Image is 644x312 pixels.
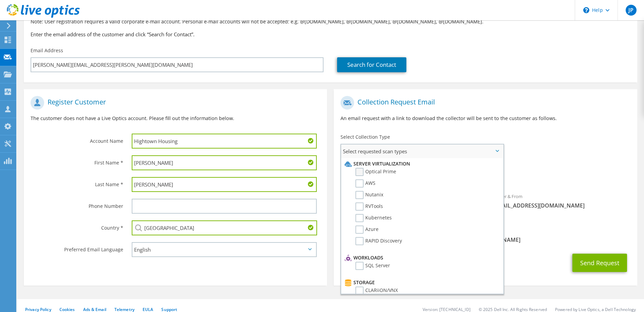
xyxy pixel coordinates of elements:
[355,226,379,234] label: Azure
[343,278,499,287] li: Storage
[334,223,637,247] div: CC & Reply To
[355,191,383,199] label: Nutanix
[31,18,630,25] p: Note: User registration requires a valid corporate e-mail account. Personal e-mail accounts will ...
[334,189,485,220] div: To
[31,134,123,144] label: Account Name
[492,202,630,209] span: [EMAIL_ADDRESS][DOMAIN_NAME]
[31,47,63,54] label: Email Address
[31,220,123,231] label: Country *
[355,168,396,176] label: Optical Prime
[341,96,627,110] h1: Collection Request Email
[572,254,627,272] button: Send Request
[355,179,375,188] label: AWS
[31,177,123,188] label: Last Name *
[343,160,499,168] li: Server Virtualization
[355,237,402,245] label: RAPID Discovery
[31,242,123,253] label: Preferred Email Language
[334,161,637,186] div: Requested Collections
[583,7,589,13] svg: \n
[355,214,392,222] label: Kubernetes
[31,31,630,38] h3: Enter the email address of the customer and click “Search for Contact”.
[355,202,383,211] label: RVTools
[343,254,499,262] li: Workloads
[337,57,406,72] a: Search for Contact
[485,189,637,213] div: Sender & From
[626,5,637,16] span: JP
[31,155,123,166] label: First Name *
[341,115,630,122] p: An email request with a link to download the collector will be sent to the customer as follows.
[355,287,398,295] label: CLARiiON/VNX
[31,115,320,122] p: The customer does not have a Live Optics account. Please fill out the information below.
[31,199,123,210] label: Phone Number
[341,144,503,158] span: Select requested scan types
[31,96,317,110] h1: Register Customer
[341,134,390,140] label: Select Collection Type
[355,262,390,270] label: SQL Server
